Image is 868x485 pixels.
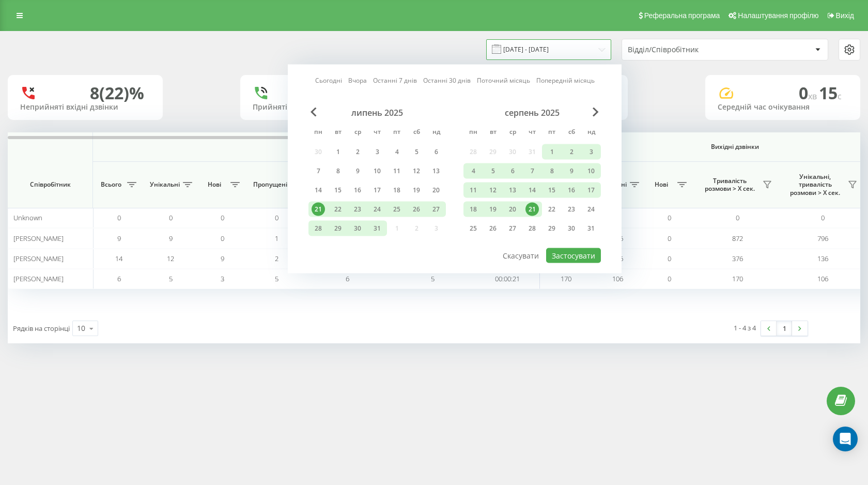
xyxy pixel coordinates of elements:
[331,203,345,216] div: 22
[545,145,559,159] div: 1
[169,234,173,243] span: 9
[390,203,404,216] div: 25
[387,183,407,198] div: пт 18 лип 2025 р.
[429,145,443,159] div: 6
[503,163,522,179] div: ср 6 серп 2025 р.
[486,184,500,197] div: 12
[308,108,446,118] div: липень 2025
[169,213,173,222] span: 0
[668,234,671,243] span: 0
[483,183,503,198] div: вт 12 серп 2025 р.
[370,222,384,235] div: 31
[331,164,345,178] div: 8
[777,321,792,336] a: 1
[390,184,404,197] div: 18
[330,125,346,141] abbr: вівторок
[429,184,443,197] div: 20
[785,173,845,197] span: Унікальні, тривалість розмови > Х сек.
[328,221,348,236] div: вт 29 лип 2025 р.
[522,221,542,236] div: чт 28 серп 2025 р.
[351,222,364,235] div: 30
[503,183,522,198] div: ср 13 серп 2025 р.
[20,103,150,112] div: Неприйняті вхідні дзвінки
[312,184,325,197] div: 14
[525,222,539,235] div: 28
[581,144,601,160] div: нд 3 серп 2025 р.
[409,125,424,141] abbr: субота
[497,248,545,263] button: Скасувати
[542,221,562,236] div: пт 29 серп 2025 р.
[477,75,530,85] a: Поточний місяць
[668,213,671,222] span: 0
[668,274,671,283] span: 0
[561,274,571,283] span: 170
[808,90,819,102] span: хв
[522,163,542,179] div: чт 7 серп 2025 р.
[426,202,446,217] div: нд 27 лип 2025 р.
[117,234,121,243] span: 9
[525,203,539,216] div: 21
[348,144,367,160] div: ср 2 лип 2025 р.
[253,103,383,112] div: Прийняті вхідні дзвінки
[426,183,446,198] div: нд 20 лип 2025 р.
[562,163,581,179] div: сб 9 серп 2025 р.
[369,125,385,141] abbr: четвер
[390,145,404,159] div: 4
[308,202,328,217] div: пн 21 лип 2025 р.
[275,254,278,263] span: 2
[581,183,601,198] div: нд 17 серп 2025 р.
[275,274,278,283] span: 5
[734,323,756,333] div: 1 - 4 з 4
[525,164,539,178] div: 7
[308,163,328,179] div: пн 7 лип 2025 р.
[348,221,367,236] div: ср 30 лип 2025 р.
[370,164,384,178] div: 10
[13,324,70,333] span: Рядків на сторінці
[562,221,581,236] div: сб 30 серп 2025 р.
[221,254,224,263] span: 9
[475,269,540,289] td: 00:00:21
[700,177,760,193] span: Тривалість розмови > Х сек.
[463,202,483,217] div: пн 18 серп 2025 р.
[90,83,144,103] div: 8 (22)%
[407,144,426,160] div: сб 5 лип 2025 р.
[505,125,520,141] abbr: середа
[426,163,446,179] div: нд 13 лип 2025 р.
[370,184,384,197] div: 17
[467,164,480,178] div: 4
[584,145,598,159] div: 3
[348,202,367,217] div: ср 23 лип 2025 р.
[565,145,578,159] div: 2
[410,203,423,216] div: 26
[486,203,500,216] div: 19
[584,184,598,197] div: 17
[423,75,471,85] a: Останні 30 днів
[565,203,578,216] div: 23
[331,184,345,197] div: 15
[736,213,739,222] span: 0
[817,234,828,243] span: 796
[150,180,180,189] span: Унікальні
[275,213,278,222] span: 0
[718,103,848,112] div: Середній час очікування
[253,180,287,189] span: Пропущені
[328,144,348,160] div: вт 1 лип 2025 р.
[328,183,348,198] div: вт 15 лип 2025 р.
[13,213,42,222] span: Unknown
[431,274,435,283] span: 5
[546,248,601,263] button: Застосувати
[545,164,559,178] div: 8
[367,163,387,179] div: чт 10 лип 2025 р.
[77,323,85,334] div: 10
[644,11,720,20] span: Реферальна програма
[612,274,623,283] span: 106
[836,11,854,20] span: Вихід
[562,202,581,217] div: сб 23 серп 2025 р.
[13,254,64,263] span: [PERSON_NAME]
[628,46,751,54] div: Відділ/Співробітник
[799,82,819,104] span: 0
[221,213,224,222] span: 0
[503,221,522,236] div: ср 27 серп 2025 р.
[221,234,224,243] span: 0
[463,163,483,179] div: пн 4 серп 2025 р.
